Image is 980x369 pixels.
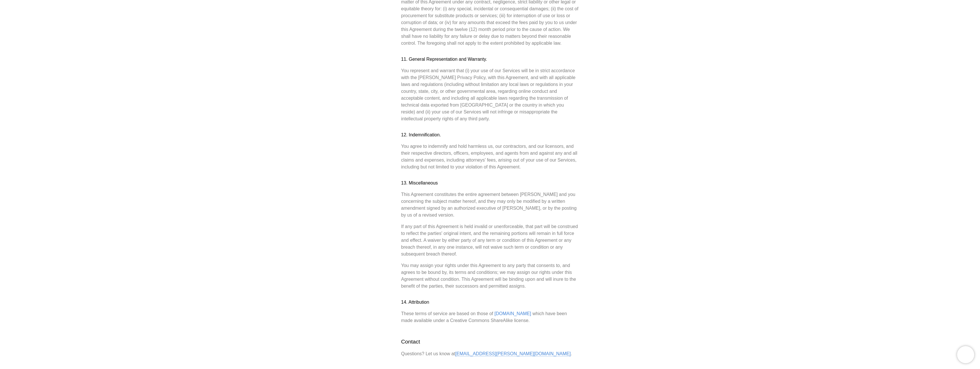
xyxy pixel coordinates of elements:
[401,350,579,357] p: Questions? Let us know at .
[957,346,974,363] iframe: Chatra live chat
[401,131,579,138] h3: 12. Indemnification.
[494,311,531,316] a: [DOMAIN_NAME]
[401,262,579,290] p: You may assign your rights under this Agreement to any party that consents to, and agrees to be b...
[401,67,579,122] p: You represent and warrant that (i) your use of our Services will be in strict accordance with the...
[401,180,579,187] h3: 13. Miscellaneous
[401,223,579,258] p: If any part of this Agreement is held invalid or unenforceable, that part will be construed to re...
[401,191,579,219] p: This Agreement constitutes the entire agreement between [PERSON_NAME] and you concerning the subj...
[401,143,579,170] p: You agree to indemnify and hold harmless us, our contractors, and our licensors, and their respec...
[401,56,579,63] h3: 11. General Representation and Warranty.
[401,299,579,306] h3: 14. Attribution
[401,338,579,346] h2: Contact
[455,351,571,356] a: [EMAIL_ADDRESS][PERSON_NAME][DOMAIN_NAME]
[401,310,579,324] p: These terms of service are based on those of which have been made available under a Creative Comm...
